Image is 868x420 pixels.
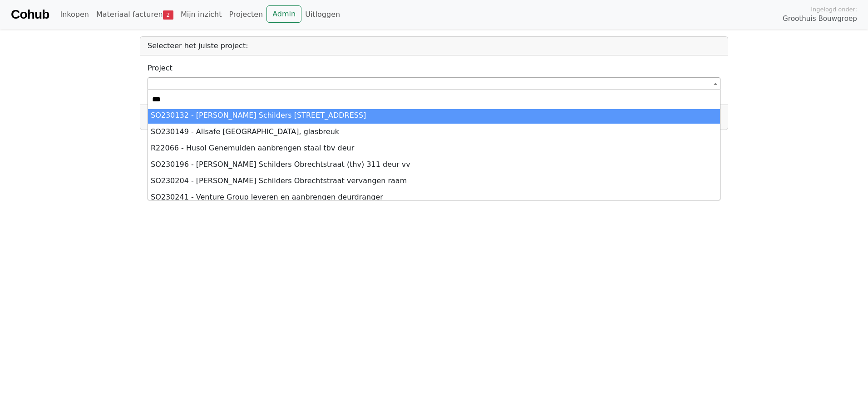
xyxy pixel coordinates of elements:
a: Materiaal facturen2 [93,5,177,24]
a: Cohub [11,4,49,25]
span: 2 [163,10,173,20]
li: R22066 - Husol Genemuiden aanbrengen staal tbv deur [148,140,720,156]
span: Ingelogd onder: [811,5,857,14]
li: SO230204 - [PERSON_NAME] Schilders Obrechtstraat vervangen raam [148,173,720,189]
li: SO230149 - Allsafe [GEOGRAPHIC_DATA], glasbreuk [148,124,720,140]
a: Projecten [225,5,266,24]
span: Groothuis Bouwgroep [783,14,857,24]
li: SO230196 - [PERSON_NAME] Schilders Obrechtstraat (thv) 311 deur vv [148,156,720,173]
label: Project [148,63,173,74]
li: SO230132 - [PERSON_NAME] Schilders [STREET_ADDRESS] [148,107,720,124]
div: Selecteer het juiste project: [140,37,728,55]
a: Inkopen [56,5,92,24]
a: Uitloggen [301,5,344,24]
a: Admin [266,5,301,23]
a: Mijn inzicht [177,5,226,24]
li: SO230241 - Venture Group leveren en aanbrengen deurdranger [148,189,720,205]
